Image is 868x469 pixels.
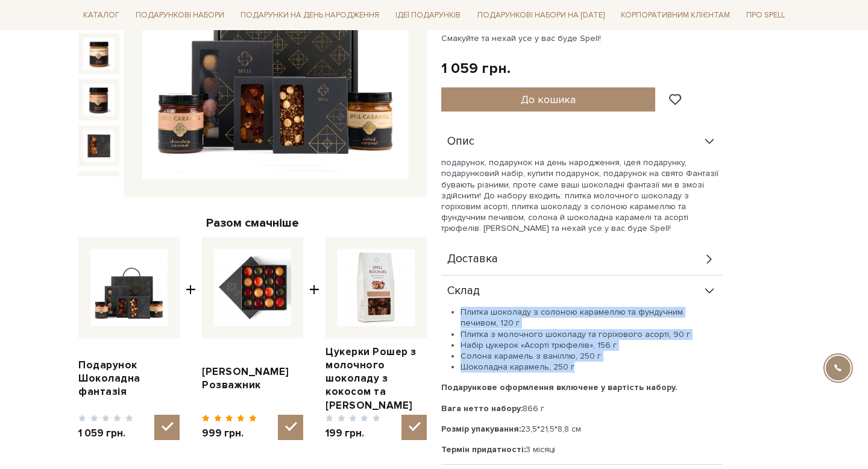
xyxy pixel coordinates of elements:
img: Цукерки Рошер з молочного шоколаду з кокосом та мигдалем [338,249,415,326]
span: 1 059 грн. [78,427,133,440]
a: Подарункові набори [131,6,229,25]
span: + [309,237,319,440]
span: 999 грн. [202,427,257,440]
b: Розмір упакування: [441,424,521,434]
img: Подарунок Шоколадна фантазія [90,249,168,326]
a: Подарунок Шоколадна фантазія [78,359,180,398]
a: Корпоративним клієнтам [616,5,735,25]
img: Подарунок Шоколадна фантазія [83,38,115,69]
a: Каталог [78,6,124,25]
p: подарунок, подарунок на день народження, ідея подарунку, подарунковий набір, купити подарунок, по... [441,157,722,234]
p: Смакуйте та нехай усе у вас буде Spell! [441,32,724,45]
a: Цукерки Рошер з молочного шоколаду з кокосом та [PERSON_NAME] [325,345,427,412]
img: Сет цукерок Розважник [214,249,291,326]
span: Солона карамель з ваніллю, 250 г [461,351,601,361]
img: Подарунок Шоколадна фантазія [83,176,115,207]
p: 3 місяці [441,444,722,455]
p: 866 г [441,403,722,414]
span: До кошика [521,93,576,106]
a: Подарункові набори на [DATE] [473,5,609,25]
p: 23,5*21,5*8,8 см [441,424,722,435]
img: Подарунок Шоколадна фантазія [83,84,115,115]
button: До кошика [441,87,655,112]
span: Набір цукерок «Асорті трюфелів», 156 г [461,340,617,350]
span: + [186,237,196,440]
img: Подарунок Шоколадна фантазія [83,130,115,162]
span: Плитка шоколаду з солоною карамеллю та фундучним печивом, 120 г [461,307,683,328]
div: 1 059 грн. [441,59,511,78]
a: [PERSON_NAME] Розважник [202,365,303,392]
span: Доставка [447,254,498,265]
span: 199 грн. [325,427,380,440]
span: Шоколадна карамель, 250 г [461,362,574,372]
a: Про Spell [741,6,790,25]
a: Ідеї подарунків [391,6,465,25]
b: Подарункове оформлення включене у вартість набору. [441,382,678,392]
div: Разом смачніше [78,215,427,231]
b: Термін придатності: [441,444,526,455]
span: Опис [447,136,474,147]
span: Склад [447,286,480,297]
b: Вага нетто набору: [441,403,523,414]
a: Подарунки на День народження [236,6,384,25]
span: Плитка з молочного шоколаду та горіхового асорті, 90 г [461,329,690,339]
